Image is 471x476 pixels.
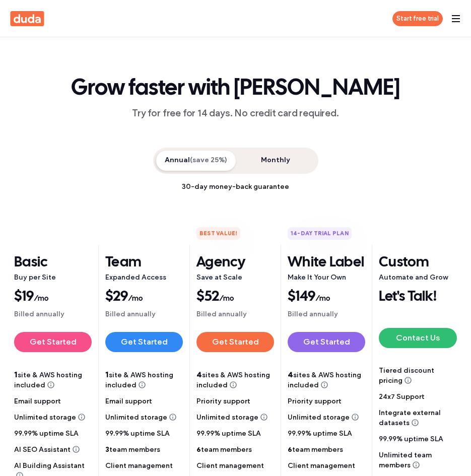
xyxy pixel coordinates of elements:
div: Monthly [236,151,315,171]
p: Email support [14,396,92,406]
div: 30-day money-back guarantee [8,181,463,192]
p: team members [288,445,365,455]
p: site & AWS hosting included [105,370,183,390]
span: Billed annually [288,311,338,318]
p: Integrate external datasets [379,408,457,428]
p: Client management [288,461,365,471]
p: Client management [105,461,183,471]
span: 4 [196,370,202,379]
p: sites & AWS hosting included [288,370,365,390]
a: Get Started [105,332,183,352]
strong: 1 [105,370,109,379]
p: Email support [105,396,183,406]
div: Custom [379,254,429,272]
a: Start free trial [392,11,443,26]
a: Get Started [196,332,274,352]
p: site & AWS hosting included [14,370,92,390]
strong: 6 [288,445,292,454]
p: Unlimited team members [379,450,457,470]
p: team members [196,445,274,455]
a: Get Started [14,332,92,352]
div: Buy per Site [14,273,92,282]
div: Automate and Grow [379,273,457,282]
h1: Grow faster with [PERSON_NAME] [10,77,461,101]
div: Try for free for 14 days. No credit card required. [19,106,452,121]
p: 99.99% uptime SLA [288,429,365,439]
p: 99.99% uptime SLA [105,429,183,439]
span: /mo [34,296,48,302]
span: /mo [315,296,330,302]
strong: 3 [105,445,109,454]
p: sites & AWS hosting included [196,370,274,390]
div: Agency [196,254,246,272]
div: Basic [14,254,48,272]
p: Unlimited storage [196,413,274,423]
p: team members [105,445,183,455]
p: Tiered discount pricing [379,366,457,386]
span: Billed annually [196,311,247,318]
span: (save 25%) [190,156,227,164]
strong: 6 [196,445,201,454]
p: 99.99% uptime SLA [14,429,92,439]
p: AI SEO Assistant [14,445,92,455]
div: Best Value! [196,227,240,240]
p: Unlimited storage [14,413,92,423]
p: Client management [196,461,274,471]
span: Billed annually [105,311,156,318]
p: Priority support [196,396,274,406]
a: Contact Us [379,328,457,348]
div: White Label [288,254,364,272]
p: 99.99% uptime SLA [379,434,457,444]
div: Save at Scale [196,273,274,282]
a: Get Started [288,332,365,352]
span: 4 [288,370,293,379]
span: /mo [128,296,143,302]
div: Team [105,254,141,272]
p: Priority support [288,396,365,406]
p: Unlimited storage [105,413,183,423]
div: 14-Day Trial Plan [288,227,352,240]
div: Expanded Access [105,273,183,282]
span: Billed annually [14,311,64,318]
div: Let's Talk! [379,290,457,305]
p: 24x7 Support [379,392,457,402]
span: $29 [105,290,183,305]
span: $19 [14,290,92,305]
span: /mo [219,296,234,302]
strong: 1 [14,370,18,379]
div: Annual [156,151,236,171]
p: Unlimited storage [288,413,365,423]
span: $149 [288,290,365,305]
p: 99.99% uptime SLA [196,429,274,439]
div: Make It Your Own [288,273,365,282]
span: $52 [196,290,274,305]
